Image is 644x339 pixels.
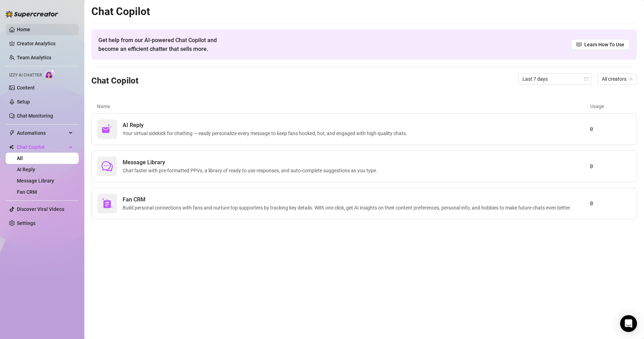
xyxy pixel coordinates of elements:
a: Chat Monitoring [17,113,53,119]
a: AI Reply [17,167,35,172]
img: Chat Copilot [9,145,14,149]
span: team [629,77,633,81]
span: Get help from our AI-powered Chat Copilot and become an efficient chatter that sells more. [98,36,234,53]
article: 0 [590,199,631,208]
span: read [577,42,581,47]
span: Build personal connections with fans and nurture top supporters by tracking key details. With one... [123,204,574,212]
a: Home [17,27,30,32]
a: Message Library [17,178,54,184]
span: Learn How To Use [584,41,624,48]
article: 0 [590,162,631,171]
img: AI Chatter [45,69,56,79]
h2: Chat Copilot [91,5,637,18]
span: Last 7 days [522,74,588,84]
a: Setup [17,99,30,105]
div: Open Intercom Messenger [620,315,637,332]
article: Name [97,102,590,110]
span: calendar [584,77,588,81]
a: All [17,155,23,161]
a: Team Analytics [17,55,51,60]
img: logo-BBDzfeDw.svg [6,11,58,18]
span: Automations [17,127,67,139]
span: Message Library [123,158,380,167]
a: Content [17,85,35,91]
h3: Chat Copilot [91,75,138,87]
span: comment [102,161,113,172]
img: svg%3e [102,124,113,135]
a: Settings [17,220,35,226]
img: svg%3e [102,198,113,209]
a: Discover Viral Videos [17,206,64,212]
a: Learn How To Use [571,39,630,50]
span: All creators [602,74,633,84]
span: Your virtual sidekick for chatting — easily personalize every message to keep fans hooked, hot, a... [123,129,410,137]
span: thunderbolt [9,130,15,136]
span: Fan CRM [123,195,574,204]
article: Usage [590,102,631,110]
span: Chat faster with pre-formatted PPVs, a library of ready to use responses, and auto-complete sugge... [123,167,380,174]
a: Fan CRM [17,189,37,195]
span: AI Reply [123,121,410,129]
span: Chat Copilot [17,141,67,153]
article: 0 [590,125,631,133]
a: Creator Analytics [17,38,73,49]
span: Izzy AI Chatter [9,72,42,79]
